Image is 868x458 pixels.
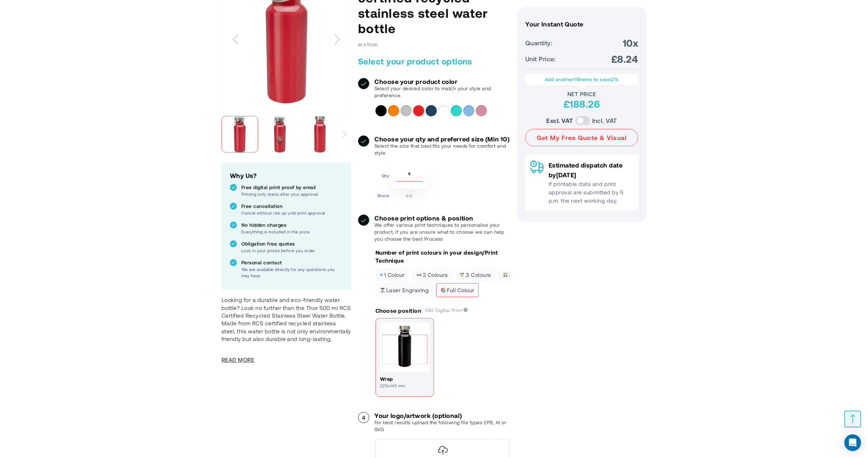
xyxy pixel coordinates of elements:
p: If printable data and print approval are submitted by 5 p.m. the next working day. [549,180,633,205]
label: Incl. VAT [592,116,617,125]
p: Personal contact [241,259,343,266]
p: For best results upload the following file types EPS, AI or SVG [374,419,510,433]
span: 2 colours [417,272,448,277]
span: full colour [441,288,474,293]
img: 10081921_f1_yehq7vq2coqxw9sv.jpg [302,116,338,153]
h4: wrap [380,375,429,382]
img: Print position wrap [380,323,429,372]
span: 4 colours [503,272,534,277]
p: Select your desired color to match your style and preference. [374,85,510,99]
span: [DATE] [556,171,576,179]
div: Pink [476,105,487,116]
div: Next [338,112,351,156]
div: Silver [401,105,412,116]
span: 15 [574,76,579,82]
p: Obligation free quotes [241,240,343,247]
span: Quantity: [525,38,552,48]
p: Free cancellation [241,203,343,210]
div: £188.26 [525,98,638,110]
h3: Your Instant Quote [525,21,638,28]
button: Get My Free Quote & Visual [525,129,638,146]
img: 10081921_pp_y1_ntzdbmjhuhkejcfh.jpg [262,116,298,153]
td: Stock: [377,190,390,199]
img: Image Uploader [438,446,448,455]
td: Qty: [377,164,390,188]
div: Red [413,105,424,116]
p: Estimated dispatch date by [549,160,633,180]
span: Laser engraving [380,288,429,293]
p: Free digital print proof by email [241,184,343,191]
span: 3 colours [459,272,491,277]
span: £8.24 [611,53,638,65]
span: Read More [222,356,254,364]
span: 10x [623,37,638,49]
td: 512 [392,190,427,199]
p: No hidden charges [241,222,343,228]
div: Light Blue [463,105,474,116]
p: Everything is included in the price [241,228,343,235]
h3: Choose your qty and preferred size (Min 10) [374,135,510,142]
div: Turquois [451,105,462,116]
h3: Choose print options & position [374,215,510,222]
div: Open Intercom Messenger [844,434,861,451]
span: 360 Digital Print [425,307,468,313]
p: Add another items to save [529,76,635,83]
p: Printing only starts after your approval [241,191,343,197]
span: In stock [358,42,378,47]
p: We offer various print techniques to personalise your product, if you are unsure what to choose w... [374,222,510,242]
p: Number of print colours in your design/Print Technique [375,249,510,264]
h2: Select your product options [358,56,510,67]
span: 1 colour [380,272,405,277]
h3: Choose your product color [374,78,510,85]
div: White [438,105,449,116]
h3: Your logo/artwork (optional) [374,412,510,419]
h2: Why Us? [230,171,343,180]
img: 10081921_ytv9lwa2c8sr6iqw.jpg [222,116,258,153]
img: Delivery [530,160,544,173]
div: Orange [388,105,399,116]
div: Black [375,105,387,116]
p: 225x145 mm [380,382,429,389]
div: Availability [358,42,378,47]
span: 2% [611,76,619,82]
p: Select the size that best fits your needs for comfort and style [374,142,510,156]
p: Lock in your prices before you order [241,247,343,254]
p: Choose position [375,307,421,315]
p: We are available directly for any questions you may have [241,266,343,279]
div: Navy [426,105,437,116]
label: Excl. VAT [546,116,573,125]
div: Net Price [525,91,638,98]
p: Looking for a durable and eco-friendly water bottle? Look no further than the Thor 500 ml RCS Cer... [222,296,351,351]
span: Unit Price: [525,54,556,64]
p: Cancel without risk up until print approval [241,210,343,216]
